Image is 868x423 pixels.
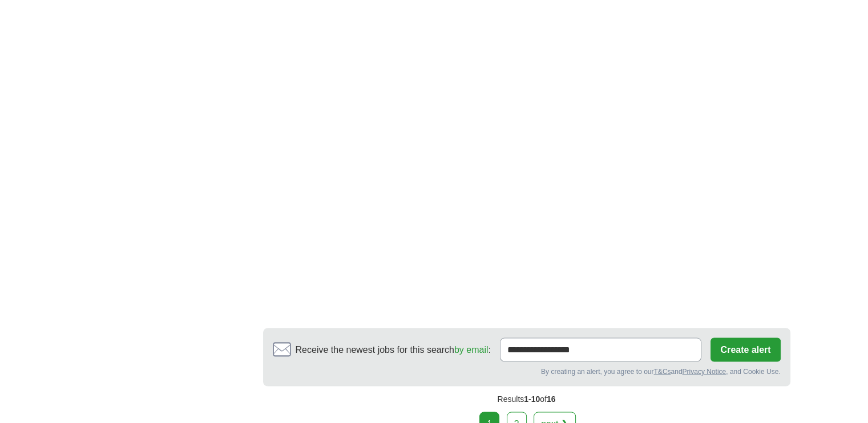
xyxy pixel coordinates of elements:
span: 16 [547,394,556,403]
a: by email [454,344,488,354]
div: By creating an alert, you agree to our and , and Cookie Use. [273,366,781,376]
div: Results of [263,386,790,412]
a: Privacy Notice [682,367,726,375]
span: Receive the newest jobs for this search : [296,343,491,356]
a: T&Cs [653,367,671,375]
span: 1-10 [524,394,540,403]
button: Create alert [710,337,780,361]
